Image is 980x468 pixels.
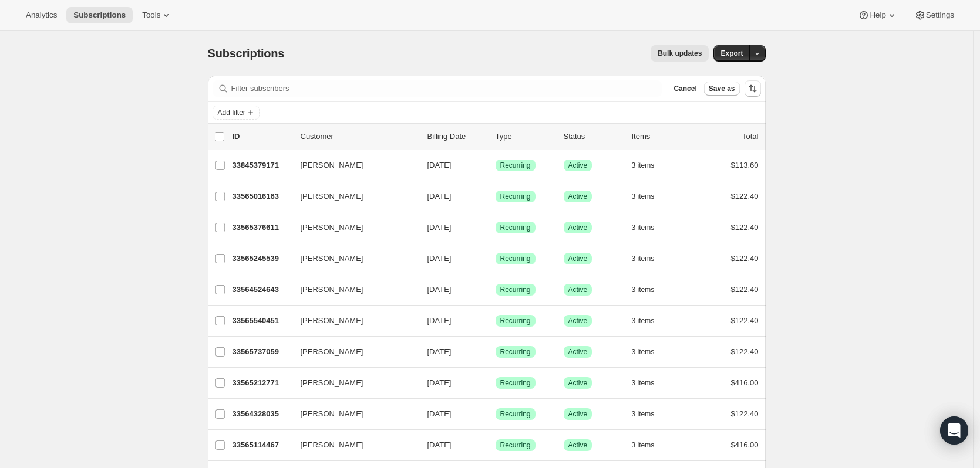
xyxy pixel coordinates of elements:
button: [PERSON_NAME] [294,218,411,237]
p: 33564328035 [233,408,291,420]
div: 33565245539[PERSON_NAME][DATE]SuccessRecurringSuccessActive3 items$122.40 [233,250,759,267]
span: [PERSON_NAME] [301,346,363,358]
span: Active [568,285,588,294]
p: 33565540451 [233,315,291,327]
button: 3 items [632,344,668,360]
p: Status [564,131,622,143]
span: 3 items [632,440,655,450]
span: 3 items [632,161,655,170]
p: 33565016163 [233,191,291,202]
button: Export [713,45,750,62]
span: Tools [142,11,160,20]
div: Type [496,131,554,143]
p: 33565737059 [233,346,291,358]
button: [PERSON_NAME] [294,280,411,299]
div: 33564524643[PERSON_NAME][DATE]SuccessRecurringSuccessActive3 items$122.40 [233,282,759,298]
button: Add filter [213,106,260,120]
span: Settings [926,11,954,20]
div: 33564328035[PERSON_NAME][DATE]SuccessRecurringSuccessActive3 items$122.40 [233,406,759,422]
div: 33565737059[PERSON_NAME][DATE]SuccessRecurringSuccessActive3 items$122.40 [233,344,759,360]
p: Total [742,131,758,143]
span: Recurring [500,347,531,357]
span: Active [568,347,588,357]
span: [PERSON_NAME] [301,160,363,171]
div: 33565376611[PERSON_NAME][DATE]SuccessRecurringSuccessActive3 items$122.40 [233,219,759,236]
span: Active [568,254,588,263]
button: 3 items [632,437,668,453]
span: [PERSON_NAME] [301,191,363,202]
button: Cancel [669,82,701,96]
span: Active [568,192,588,201]
button: Sort the results [745,80,761,97]
span: $122.40 [731,316,759,325]
span: [DATE] [427,409,452,418]
span: Analytics [26,11,57,20]
span: Active [568,316,588,325]
button: Settings [907,7,961,23]
input: Filter subscribers [231,80,662,97]
span: Active [568,378,588,388]
span: Active [568,223,588,232]
span: [DATE] [427,347,452,356]
span: $416.00 [731,440,759,449]
span: 3 items [632,347,655,357]
span: Export [720,49,743,58]
button: [PERSON_NAME] [294,187,411,206]
span: $416.00 [731,378,759,387]
button: [PERSON_NAME] [294,436,411,455]
p: 33565114467 [233,439,291,451]
span: [DATE] [427,192,452,201]
button: Help [851,7,904,23]
span: [PERSON_NAME] [301,253,363,264]
span: Recurring [500,409,531,419]
span: $122.40 [731,254,759,263]
span: Add filter [218,108,245,117]
button: [PERSON_NAME] [294,374,411,392]
span: [PERSON_NAME] [301,284,363,296]
span: Active [568,440,588,450]
button: 3 items [632,250,668,267]
span: Save as [709,84,735,93]
p: Customer [301,131,418,143]
span: 3 items [632,378,655,388]
button: 3 items [632,375,668,391]
span: [DATE] [427,223,452,232]
span: [PERSON_NAME] [301,408,363,420]
span: $122.40 [731,223,759,232]
button: 3 items [632,157,668,174]
div: Open Intercom Messenger [940,416,968,445]
span: [DATE] [427,378,452,387]
span: Recurring [500,161,531,170]
p: 33845379171 [233,160,291,171]
span: Cancel [673,84,696,93]
span: [PERSON_NAME] [301,377,363,389]
button: 3 items [632,282,668,298]
span: 3 items [632,409,655,419]
button: Analytics [19,7,64,23]
button: Bulk updates [651,45,709,62]
button: [PERSON_NAME] [294,311,411,330]
span: Subscriptions [73,11,126,20]
div: 33845379171[PERSON_NAME][DATE]SuccessRecurringSuccessActive3 items$113.60 [233,157,759,174]
span: $122.40 [731,347,759,356]
span: Recurring [500,316,531,325]
span: $122.40 [731,285,759,294]
button: Tools [135,7,179,23]
button: [PERSON_NAME] [294,405,411,423]
span: Help [870,11,885,20]
p: 33564524643 [233,284,291,296]
div: 33565212771[PERSON_NAME][DATE]SuccessRecurringSuccessActive3 items$416.00 [233,375,759,391]
button: Save as [704,82,740,96]
span: $122.40 [731,192,759,201]
span: 3 items [632,223,655,232]
span: $113.60 [731,161,759,169]
p: ID [233,131,291,143]
span: 3 items [632,192,655,201]
span: Subscriptions [208,47,285,60]
span: Recurring [500,378,531,388]
button: 3 items [632,188,668,205]
p: Billing Date [427,131,486,143]
button: 3 items [632,406,668,422]
span: Recurring [500,192,531,201]
div: Items [632,131,691,143]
